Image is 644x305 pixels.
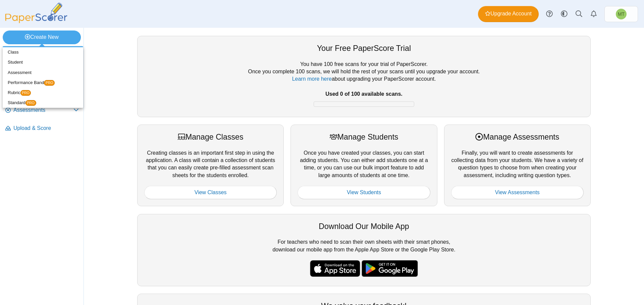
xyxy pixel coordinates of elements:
div: Creating classes is an important first step in using the application. A class will contain a coll... [137,125,284,206]
a: Create New [3,30,81,44]
a: Assessment [3,68,83,78]
img: apple-store-badge.svg [310,260,360,277]
a: Student [3,57,83,67]
img: google-play-badge.png [362,260,418,277]
a: Assessments [3,102,82,119]
b: Used 0 of 100 available scans. [325,91,402,97]
span: Upgrade Account [485,10,532,17]
a: Class [3,47,83,57]
a: PaperScorer [3,18,70,24]
div: Manage Classes [144,132,277,142]
div: Once you have created your classes, you can start adding students. You can either add students on... [290,125,437,206]
div: Your Free PaperScore Trial [144,43,584,54]
div: For teachers who need to scan their own sheets with their smart phones, download our mobile app f... [137,214,591,286]
div: Manage Assessments [451,132,584,142]
span: PRO [44,80,55,86]
a: Melody Taylor [604,6,638,22]
a: View Students [298,186,430,199]
img: PaperScorer [3,3,70,23]
span: PRO [20,90,31,96]
span: Melody Taylor [616,9,627,19]
a: View Assessments [451,186,584,199]
a: Alerts [586,7,601,21]
div: Manage Students [298,132,430,142]
span: Assessments [13,106,73,114]
span: PRO [25,100,36,106]
div: Download Our Mobile App [144,221,584,232]
a: Performance BandPRO [3,78,83,88]
a: StandardPRO [3,98,83,108]
div: You have 100 free scans for your trial of PaperScorer. Once you complete 100 scans, we will hold ... [144,61,584,110]
div: Finally, you will want to create assessments for collecting data from your students. We have a va... [444,125,591,206]
span: Melody Taylor [618,12,625,16]
span: Upload & Score [13,125,79,132]
a: Upload & Score [3,121,82,137]
a: Upgrade Account [478,6,539,22]
a: RubricPRO [3,88,83,98]
a: Learn more here [292,76,332,82]
a: View Classes [144,186,277,199]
